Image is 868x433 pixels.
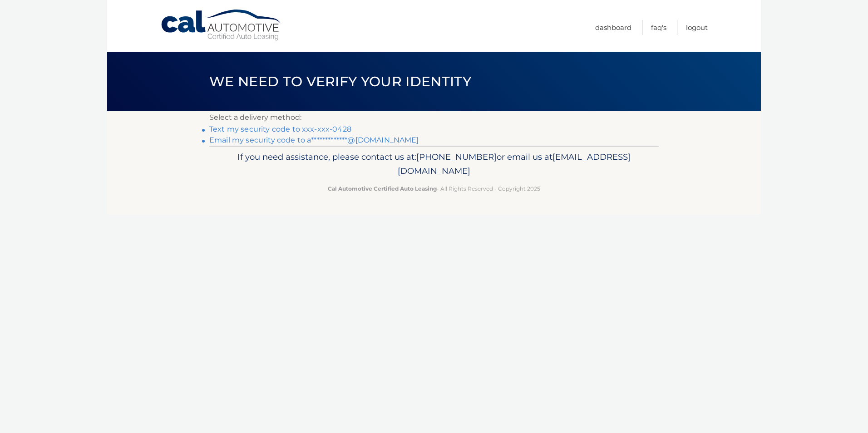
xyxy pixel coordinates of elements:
[209,73,471,90] span: We need to verify your identity
[215,184,653,193] p: - All Rights Reserved - Copyright 2025
[651,20,666,35] a: FAQ's
[209,125,351,133] a: Text my security code to xxx-xxx-0428
[686,20,708,35] a: Logout
[215,150,653,179] p: If you need assistance, please contact us at: or email us at
[209,111,659,124] p: Select a delivery method:
[595,20,631,35] a: Dashboard
[160,9,283,41] a: Cal Automotive
[328,185,437,192] strong: Cal Automotive Certified Auto Leasing
[416,152,497,162] span: [PHONE_NUMBER]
